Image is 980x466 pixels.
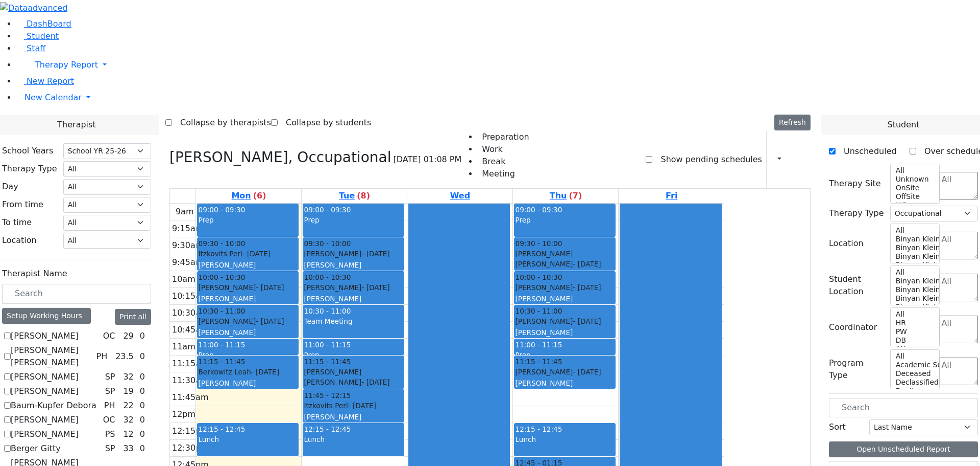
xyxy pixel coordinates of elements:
span: 10:30 - 11:00 [515,306,562,316]
option: PW [895,327,934,336]
div: Itzkovits Perl [198,249,298,259]
option: OnSite [895,184,934,192]
label: Coordinator [829,321,877,334]
button: Print all [115,309,151,325]
span: 10:00 - 10:30 [198,272,245,282]
span: 09:30 - 10:00 [198,238,245,249]
option: Binyan Klein 2 [895,303,934,312]
div: 10:30am [170,307,211,319]
div: 0 [138,442,147,455]
label: Berger Gitty [11,442,61,455]
div: Setup Working Hours [2,308,91,324]
div: Prep [304,350,403,360]
div: [PERSON_NAME] [304,249,403,259]
div: Prep [515,350,615,360]
div: 11:15am [170,358,211,370]
a: Student [16,31,59,41]
span: Student [27,31,59,41]
div: [PERSON_NAME] [198,316,298,326]
div: 32 [121,414,135,426]
div: 0 [138,400,147,412]
div: [PERSON_NAME] [515,316,615,326]
option: OffSite [895,192,934,201]
div: Berkowitz Leah [198,367,298,377]
div: 12:30pm [170,442,211,454]
option: Binyan Klein 3 [895,294,934,303]
div: [PERSON_NAME] [198,260,298,270]
option: All [895,268,934,277]
span: 11:00 - 11:15 [515,341,562,349]
span: - [DATE] [573,368,601,376]
div: 11:30am [170,374,211,387]
div: [PERSON_NAME] [515,367,615,377]
span: 12:15 - 12:45 [198,425,245,433]
div: 22 [121,400,135,412]
span: New Calendar [24,93,82,102]
a: August 25, 2025 [229,189,268,203]
div: 9:30am [170,239,205,252]
span: Student [887,119,919,131]
option: All [895,166,934,175]
div: Prep [198,215,298,225]
span: Staff [27,43,45,53]
span: 11:00 - 11:15 [304,341,351,349]
span: 11:15 - 11:45 [198,357,245,367]
div: 0 [138,330,147,342]
option: Declines [895,387,934,395]
textarea: Search [940,172,978,199]
label: (7) [569,190,582,202]
div: [PERSON_NAME] [515,294,615,304]
label: [PERSON_NAME] [11,330,79,342]
li: Meeting [478,168,529,180]
option: Binyan Klein 4 [895,285,934,294]
div: [PERSON_NAME] [198,282,298,293]
option: Binyan Klein 5 [895,235,934,243]
span: 10:30 - 11:00 [304,307,351,315]
a: August 29, 2025 [664,189,679,203]
div: 0 [138,371,147,383]
button: Refresh [774,115,811,130]
h3: [PERSON_NAME], Occupational [169,149,391,166]
label: Baum-Kupfer Debora [11,400,96,412]
label: Show pending schedules [652,151,762,168]
textarea: Search [940,274,978,301]
option: Academic Support [895,361,934,369]
option: Binyan Klein 5 [895,277,934,285]
div: 12:15pm [170,425,211,437]
span: 09:30 - 10:00 [304,238,351,249]
option: HR [895,319,934,327]
span: 10:30 - 11:00 [198,306,245,316]
span: 12:15 - 12:45 [515,425,562,433]
label: Location [829,237,864,250]
div: 9:45am [170,256,205,269]
div: 9:15am [170,223,205,235]
option: All [895,352,934,361]
span: - [DATE] [573,283,601,292]
a: New Calendar [16,87,980,108]
div: OC [99,330,119,342]
option: Deceased [895,369,934,378]
input: Search [829,398,978,417]
span: - [DATE] [256,283,284,292]
span: - [DATE] [361,378,389,386]
option: All [895,310,934,319]
div: 10:45am [170,324,211,336]
div: 0 [138,350,147,363]
span: 09:00 - 09:30 [198,206,245,214]
a: DashBoard [16,19,71,29]
span: - [DATE] [573,260,601,268]
label: [PERSON_NAME] [11,385,79,397]
a: August 26, 2025 [337,189,372,203]
div: PH [92,350,111,363]
div: [PERSON_NAME] [515,327,615,338]
div: 23.5 [113,350,136,363]
option: AH [895,345,934,353]
div: 19 [121,385,135,397]
button: Open Unscheduled Report [829,441,978,457]
div: 0 [138,428,147,440]
span: 10:00 - 10:30 [304,272,351,282]
option: Binyan Klein 4 [895,243,934,252]
option: DB [895,336,934,345]
span: 09:00 - 09:30 [515,206,562,214]
div: [PERSON_NAME] [304,260,403,270]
